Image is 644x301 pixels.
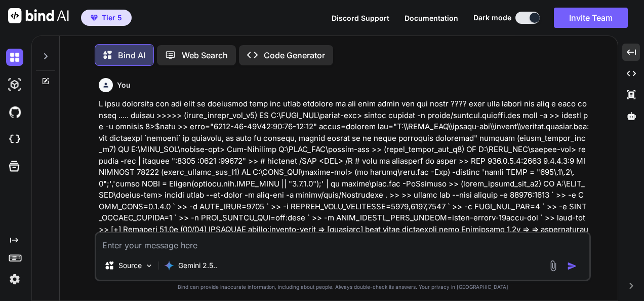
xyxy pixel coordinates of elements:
[118,260,142,271] p: Source
[554,8,628,28] button: Invite Team
[178,260,217,271] p: Gemini 2.5..
[567,261,577,271] img: icon
[6,49,23,66] img: darkChat
[332,14,389,22] span: Discord Support
[405,14,458,22] span: Documentation
[145,261,153,270] img: Pick Models
[102,13,122,23] span: Tier 5
[405,13,458,23] button: Documentation
[164,260,174,271] img: Gemini 2.5 Pro
[473,13,511,23] span: Dark mode
[8,8,69,23] img: Bind AI
[547,260,559,272] img: attachment
[117,80,131,90] h6: You
[6,103,23,121] img: githubDark
[91,15,98,21] img: premium
[6,76,23,93] img: darkAi-studio
[6,271,23,288] img: settings
[81,10,132,26] button: premiumTier 5
[264,49,325,61] p: Code Generator
[118,49,145,61] p: Bind AI
[6,131,23,148] img: cloudideIcon
[182,49,228,61] p: Web Search
[95,283,591,291] p: Bind can provide inaccurate information, including about people. Always double-check its answers....
[332,13,389,23] button: Discord Support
